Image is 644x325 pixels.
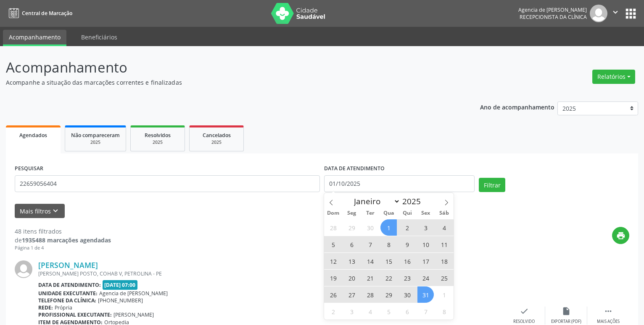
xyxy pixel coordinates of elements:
span: Agendados [19,132,47,139]
span: Outubro 25, 2025 [436,270,452,286]
select: Month [350,195,400,207]
img: img [15,260,32,278]
div: Página 1 de 4 [15,244,111,252]
span: Outubro 23, 2025 [399,270,415,286]
button: print [612,227,629,244]
span: Outubro 30, 2025 [399,286,415,303]
span: Outubro 8, 2025 [380,236,397,252]
div: 48 itens filtrados [15,227,111,236]
span: Outubro 13, 2025 [343,253,360,269]
b: Data de atendimento: [38,281,101,289]
span: Outubro 4, 2025 [436,219,452,236]
button:  [607,5,623,22]
i:  [604,307,613,316]
span: Seg [343,211,361,216]
input: Selecione um intervalo [324,175,475,192]
span: Outubro 6, 2025 [343,236,360,252]
span: Setembro 28, 2025 [325,219,341,236]
span: Sex [417,211,435,216]
span: Outubro 9, 2025 [399,236,415,252]
span: Qua [380,211,398,216]
span: Cancelados [203,132,231,139]
label: DATA DE ATENDIMENTO [324,162,385,175]
button: Mais filtroskeyboard_arrow_down [15,204,65,218]
span: Própria [55,304,72,311]
span: [DATE] 07:00 [103,280,138,290]
a: Acompanhamento [3,30,66,46]
span: Outubro 18, 2025 [436,253,452,269]
span: Novembro 4, 2025 [362,303,378,320]
span: Agencia de [PERSON_NAME] [99,290,168,297]
span: Outubro 20, 2025 [343,270,360,286]
span: Outubro 5, 2025 [325,236,341,252]
div: 2025 [71,139,120,146]
span: Outubro 3, 2025 [417,219,434,236]
div: Mais ações [597,319,620,325]
span: Sáb [435,211,454,216]
label: PESQUISAR [15,162,43,175]
span: Novembro 3, 2025 [343,303,360,320]
div: Resolvido [513,319,535,325]
span: Outubro 7, 2025 [362,236,378,252]
span: [PERSON_NAME] [113,311,154,318]
p: Acompanhe a situação das marcações correntes e finalizadas [6,78,449,87]
span: Outubro 19, 2025 [325,270,341,286]
span: Outubro 15, 2025 [380,253,397,269]
span: Outubro 27, 2025 [343,286,360,303]
b: Profissional executante: [38,311,112,318]
i: keyboard_arrow_down [51,206,60,216]
span: Outubro 31, 2025 [417,286,434,303]
div: Agencia de [PERSON_NAME] [518,6,587,13]
span: Outubro 26, 2025 [325,286,341,303]
span: Outubro 21, 2025 [362,270,378,286]
span: Outubro 16, 2025 [399,253,415,269]
i: insert_drive_file [562,307,571,316]
img: img [590,5,607,22]
b: Telefone da clínica: [38,297,96,304]
button: Filtrar [479,178,505,192]
div: Exportar (PDF) [551,319,581,325]
span: Outubro 1, 2025 [380,219,397,236]
span: Central de Marcação [22,10,72,17]
span: Setembro 30, 2025 [362,219,378,236]
span: Outubro 14, 2025 [362,253,378,269]
a: Central de Marcação [6,6,72,20]
span: Não compareceram [71,132,120,139]
input: Nome, código do beneficiário ou CPF [15,175,320,192]
span: Outubro 22, 2025 [380,270,397,286]
span: Outubro 10, 2025 [417,236,434,252]
strong: 1935488 marcações agendadas [22,236,111,244]
i: print [616,231,626,240]
span: [PHONE_NUMBER] [98,297,143,304]
p: Ano de acompanhamento [480,101,554,112]
button: Relatórios [592,70,635,84]
span: Novembro 7, 2025 [417,303,434,320]
span: Setembro 29, 2025 [343,219,360,236]
span: Outubro 2, 2025 [399,219,415,236]
span: Outubro 12, 2025 [325,253,341,269]
span: Outubro 17, 2025 [417,253,434,269]
span: Novembro 6, 2025 [399,303,415,320]
div: 2025 [195,139,238,146]
i: check [520,307,529,316]
span: Resolvidos [145,132,171,139]
span: Novembro 1, 2025 [436,286,452,303]
span: Novembro 2, 2025 [325,303,341,320]
span: Recepcionista da clínica [520,13,587,21]
span: Outubro 11, 2025 [436,236,452,252]
span: Ter [361,211,380,216]
button: apps [623,6,638,21]
b: Unidade executante: [38,290,98,297]
a: [PERSON_NAME] [38,260,98,270]
span: Dom [324,211,343,216]
a: Beneficiários [75,30,123,44]
span: Novembro 8, 2025 [436,303,452,320]
input: Year [400,196,428,207]
p: Acompanhamento [6,57,449,78]
span: Qui [398,211,417,216]
span: Outubro 29, 2025 [380,286,397,303]
div: 2025 [137,139,179,146]
b: Rede: [38,304,53,311]
div: [PERSON_NAME] POSTO, COHAB V, PETROLINA - PE [38,270,503,277]
span: Outubro 24, 2025 [417,270,434,286]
